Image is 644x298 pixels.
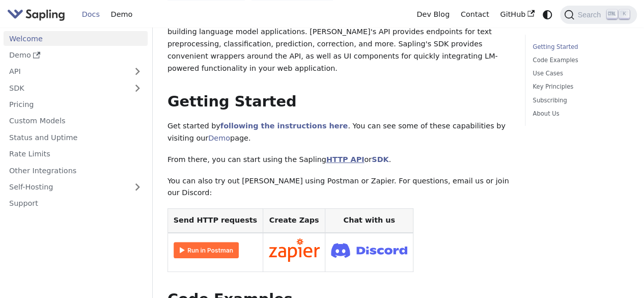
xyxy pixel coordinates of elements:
[76,7,105,22] a: Docs
[263,209,325,233] th: Create Zaps
[7,7,69,22] a: Sapling.ai
[560,6,636,24] button: Search (Ctrl+K)
[4,180,148,195] a: Self-Hosting
[455,7,495,22] a: Contact
[4,196,148,211] a: Support
[4,130,148,145] a: Status and Uptime
[533,82,626,92] a: Key Principles
[540,7,555,22] button: Switch between dark and light mode (currently system mode)
[167,93,510,111] h2: Getting Started
[533,109,626,119] a: About Us
[619,10,629,19] kbd: K
[326,155,365,164] a: HTTP API
[127,80,148,95] button: Expand sidebar category 'SDK'
[533,42,626,52] a: Getting Started
[7,7,65,22] img: Sapling.ai
[411,7,455,22] a: Dev Blog
[174,242,239,258] img: Run in Postman
[4,80,127,95] a: SDK
[574,11,607,19] span: Search
[494,7,540,22] a: GitHub
[4,147,148,161] a: Rate Limits
[269,238,320,262] img: Connect in Zapier
[167,120,510,145] p: Get started by . You can see some of these capabilities by visiting our page.
[167,209,263,233] th: Send HTTP requests
[167,175,510,200] p: You can also try out [PERSON_NAME] using Postman or Zapier. For questions, email us or join our D...
[372,155,388,164] a: SDK
[167,14,510,75] p: Welcome to the documentation for 's developer platform. 🚀 Sapling is a platform for building lang...
[105,7,138,22] a: Demo
[220,122,348,130] a: following the instructions here
[533,96,626,105] a: Subscribing
[325,209,413,233] th: Chat with us
[4,163,148,178] a: Other Integrations
[331,240,407,261] img: Join Discord
[4,114,148,128] a: Custom Models
[4,31,148,46] a: Welcome
[167,154,510,166] p: From there, you can start using the Sapling or .
[4,64,127,79] a: API
[533,56,626,65] a: Code Examples
[533,69,626,78] a: Use Cases
[4,48,148,63] a: Demo
[208,134,230,142] a: Demo
[127,64,148,79] button: Expand sidebar category 'API'
[4,97,148,112] a: Pricing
